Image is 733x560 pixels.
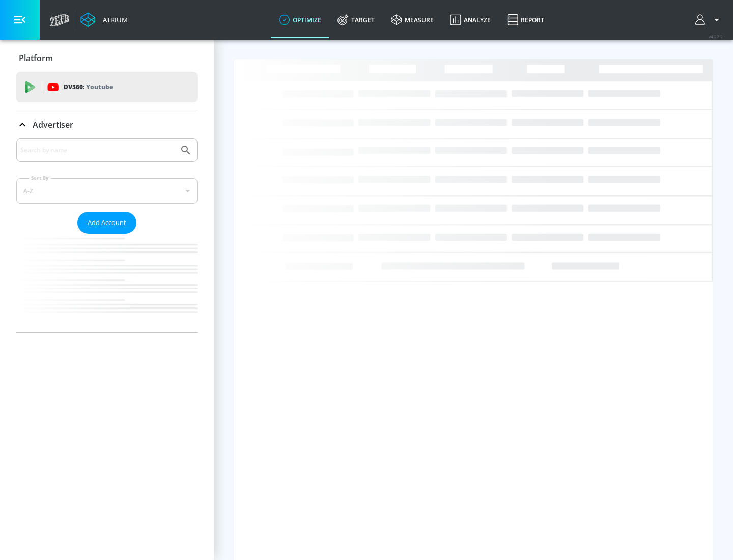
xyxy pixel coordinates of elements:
[99,15,128,24] div: Atrium
[19,52,53,64] p: Platform
[80,12,128,27] a: Atrium
[442,2,499,38] a: Analyze
[16,44,198,72] div: Platform
[29,175,51,181] label: Sort By
[16,234,198,332] nav: list of Advertiser
[16,110,198,139] div: Advertiser
[499,2,552,38] a: Report
[709,34,723,39] span: v 4.22.2
[33,119,73,130] p: Advertiser
[64,81,113,93] p: DV360:
[16,178,198,204] div: A-Z
[88,217,126,229] span: Add Account
[271,2,329,38] a: optimize
[20,144,175,157] input: Search by name
[86,81,113,92] p: Youtube
[329,2,383,38] a: Target
[16,138,198,332] div: Advertiser
[77,212,136,234] button: Add Account
[383,2,442,38] a: measure
[16,72,198,102] div: DV360: Youtube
